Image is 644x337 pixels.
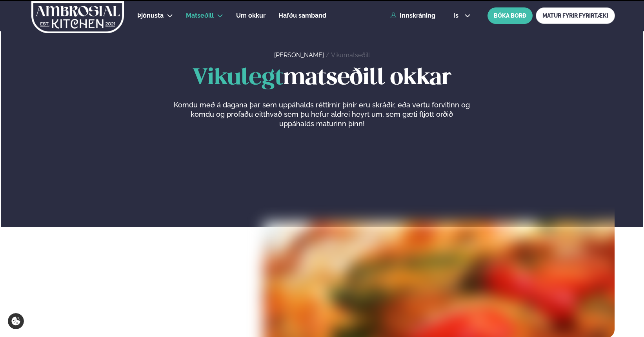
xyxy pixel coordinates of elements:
span: Vikulegt [193,67,283,89]
button: BÓKA BORÐ [488,7,533,24]
span: Hafðu samband [278,12,326,19]
button: is [447,13,477,19]
span: Um okkur [236,12,266,19]
a: Um okkur [236,11,266,20]
span: Matseðill [186,12,214,19]
p: Komdu með á dagana þar sem uppáhalds réttirnir þínir eru skráðir, eða vertu forvitinn og komdu og... [174,100,470,129]
a: Þjónusta [137,11,164,20]
a: MATUR FYRIR FYRIRTÆKI [536,7,615,24]
h1: matseðill okkar [29,66,615,91]
a: Hafðu samband [278,11,326,20]
img: logo [31,1,125,33]
a: Matseðill [186,11,214,20]
a: Cookie settings [8,313,24,329]
a: Vikumatseðill [331,51,370,59]
span: Þjónusta [137,12,164,19]
span: is [453,13,461,19]
span: / [326,51,331,59]
a: [PERSON_NAME] [274,51,324,59]
a: Innskráning [390,12,435,19]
